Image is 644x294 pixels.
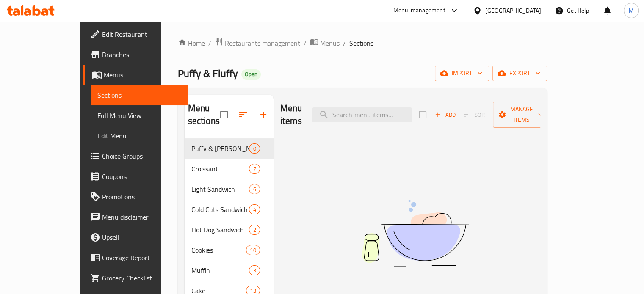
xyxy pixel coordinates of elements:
[83,207,188,227] a: Menu disclaimer
[208,38,211,48] li: /
[83,166,188,187] a: Coupons
[249,225,260,235] div: items
[185,220,274,240] div: Hot Dog Sandwich2
[191,143,249,154] div: Puffy & Fluffy's 4th Anniversary Combos
[500,104,543,125] span: Manage items
[499,68,540,79] span: export
[280,102,302,127] h2: Menu items
[83,247,188,268] a: Coverage Report
[304,177,516,289] img: dish.svg
[249,165,259,173] span: 7
[629,6,634,15] span: M
[304,38,307,48] li: /
[215,38,300,49] a: Restaurants management
[349,38,373,48] span: Sections
[434,110,456,120] span: Add
[310,38,340,49] a: Menus
[493,102,550,128] button: Manage items
[191,245,246,255] span: Cookies
[91,85,188,105] a: Sections
[102,171,181,181] span: Coupons
[249,265,260,275] div: items
[83,146,188,166] a: Choice Groups
[191,204,249,214] span: Cold Cuts Sandwich
[185,159,274,179] div: Croissant7
[249,226,259,234] span: 2
[249,204,260,214] div: items
[185,138,274,159] div: Puffy & [PERSON_NAME]'s 4th Anniversary Combos0
[492,66,547,81] button: export
[178,64,238,83] span: Puffy & Fluffy
[191,265,249,275] span: Muffin
[83,268,188,288] a: Grocery Checklist
[83,227,188,247] a: Upsell
[191,164,249,174] span: Croissant
[249,184,260,194] div: items
[431,108,459,121] button: Add
[215,106,233,124] span: Select all sections
[249,206,259,214] span: 4
[241,69,261,80] div: Open
[102,29,181,39] span: Edit Restaurant
[97,90,181,100] span: Sections
[102,232,181,242] span: Upsell
[102,212,181,222] span: Menu disclaimer
[104,70,181,80] span: Menus
[91,126,188,146] a: Edit Menu
[185,179,274,199] div: Light Sandwich6
[191,225,249,235] span: Hot Dog Sandwich
[97,110,181,121] span: Full Menu View
[191,184,249,194] span: Light Sandwich
[442,68,482,79] span: import
[320,38,340,48] span: Menus
[249,267,259,275] span: 3
[102,253,181,263] span: Coverage Report
[246,245,260,255] div: items
[102,273,181,283] span: Grocery Checklist
[312,107,412,122] input: search
[191,143,249,154] span: Puffy & [PERSON_NAME]'s 4th Anniversary Combos
[185,260,274,280] div: Muffin3
[249,145,259,153] span: 0
[249,164,260,174] div: items
[343,38,346,48] li: /
[485,6,541,15] div: [GEOGRAPHIC_DATA]
[102,49,181,60] span: Branches
[435,66,489,81] button: import
[185,199,274,220] div: Cold Cuts Sandwich4
[83,44,188,65] a: Branches
[83,24,188,44] a: Edit Restaurant
[102,192,181,202] span: Promotions
[102,151,181,161] span: Choice Groups
[233,104,253,125] span: Sort sections
[83,187,188,207] a: Promotions
[185,240,274,260] div: Cookies10
[178,38,205,48] a: Home
[241,71,261,78] span: Open
[249,185,259,193] span: 6
[178,38,547,49] nav: breadcrumb
[91,105,188,126] a: Full Menu View
[188,102,220,127] h2: Menu sections
[393,5,445,16] div: Menu-management
[83,65,188,85] a: Menus
[431,108,459,121] span: Add item
[97,131,181,141] span: Edit Menu
[459,108,493,121] span: Select section first
[225,38,300,48] span: Restaurants management
[246,246,259,254] span: 10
